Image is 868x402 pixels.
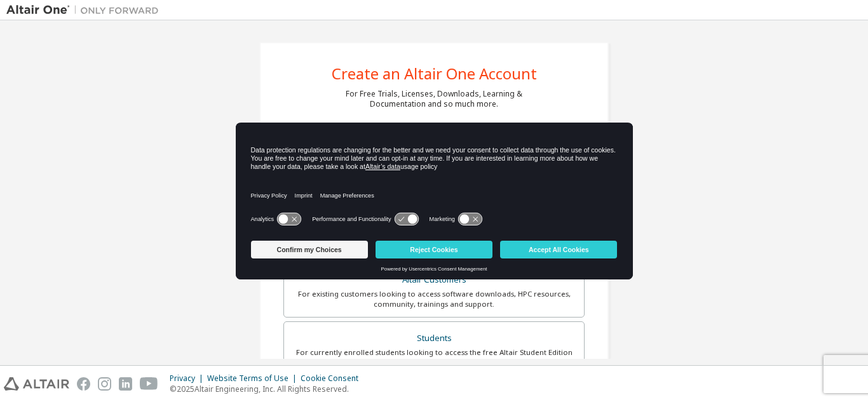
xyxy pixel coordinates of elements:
img: linkedin.svg [119,377,132,391]
img: Altair One [6,4,165,17]
div: For currently enrolled students looking to access the free Altair Student Edition bundle and all ... [292,347,576,368]
div: Website Terms of Use [207,373,301,384]
div: For existing customers looking to access software downloads, HPC resources, community, trainings ... [292,289,576,309]
div: Cookie Consent [301,373,366,384]
div: Students [292,330,576,347]
div: Altair Customers [292,271,576,289]
img: youtube.svg [140,377,158,391]
img: altair_logo.svg [4,377,69,391]
div: Create an Altair One Account [332,66,537,81]
div: For Free Trials, Licenses, Downloads, Learning & Documentation and so much more. [346,89,522,109]
div: Privacy [170,373,207,384]
img: facebook.svg [77,377,90,391]
img: instagram.svg [98,377,111,391]
p: © 2025 Altair Engineering, Inc. All Rights Reserved. [170,384,366,394]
